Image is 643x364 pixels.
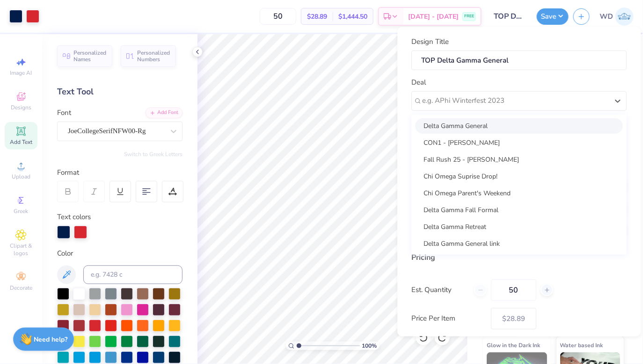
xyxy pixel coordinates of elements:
span: [DATE] - [DATE] [408,12,459,21]
input: e.g. 7428 c [83,265,183,284]
span: Image AI [10,69,32,77]
strong: Need help? [34,335,68,344]
label: Est. Quantity [412,285,468,295]
input: Untitled Design [486,7,532,26]
button: Save [537,8,569,25]
span: Glow in the Dark Ink [487,340,540,350]
div: Color [57,248,183,259]
label: Price Per Item [412,313,484,324]
span: Personalized Names [73,50,107,63]
div: Delta Gamma General link [416,236,623,251]
span: FREE [464,13,474,20]
label: Design Title [412,36,449,47]
div: Chi Omega Parent's Weekend [416,185,623,200]
div: Format [57,167,183,178]
div: Delta Gamma Retreat [416,219,623,234]
span: WD [600,11,613,22]
span: Upload [12,173,30,180]
span: Add Text [10,138,32,146]
span: Decorate [10,284,32,292]
span: Clipart & logos [5,242,37,257]
label: Text colors [57,212,91,222]
div: Chi Omega Suprise Drop! [416,168,623,184]
label: Deal [412,77,426,88]
div: Delta Gamma General [416,118,623,133]
div: Delta Gamma Fall Formal [416,202,623,217]
span: Designs [11,104,31,111]
div: Pricing [412,251,627,263]
span: Greek [14,207,29,215]
span: Personalized Numbers [137,50,170,63]
input: – – [491,279,537,300]
input: – – [260,8,296,25]
span: 100 % [362,342,377,350]
img: William Dal Porto [615,7,634,26]
span: $1,444.50 [338,12,367,21]
div: Add Font [146,107,183,118]
div: Customers will see this price on HQ. [412,336,627,344]
a: WD [600,7,634,26]
label: Font [57,107,71,118]
div: Parent's weekend [416,252,623,268]
span: $28.89 [307,12,327,21]
button: Switch to Greek Letters [124,150,183,158]
span: Water based Ink [560,340,603,350]
div: Text Tool [57,86,183,98]
div: CON1 - [PERSON_NAME] [416,135,623,150]
div: Fall Rush 25 - [PERSON_NAME] [416,151,623,167]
